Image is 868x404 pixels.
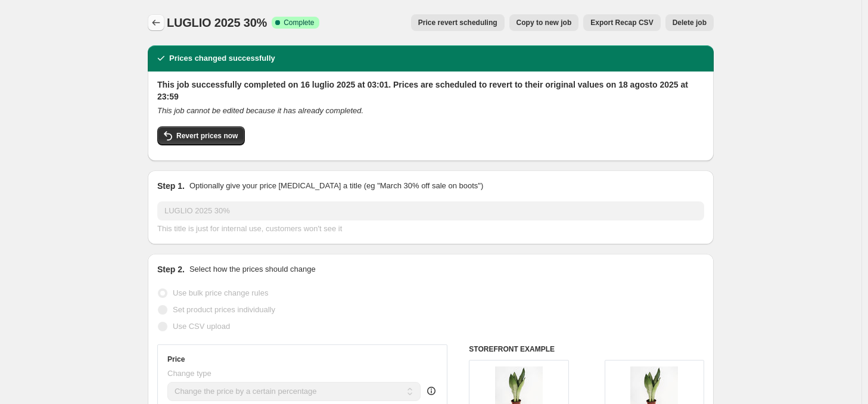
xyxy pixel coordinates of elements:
[189,180,483,192] p: Optionally give your price [MEDICAL_DATA] a title (eg "March 30% off sale on boots")
[665,14,714,31] button: Delete job
[176,131,238,141] span: Revert prices now
[425,385,437,397] div: help
[583,14,660,31] button: Export Recap CSV
[173,288,268,297] span: Use bulk price change rules
[157,201,704,220] input: 30% off holiday sale
[167,355,185,364] h3: Price
[173,305,275,314] span: Set product prices individually
[189,263,316,275] p: Select how the prices should change
[157,263,185,275] h2: Step 2.
[167,369,211,378] span: Change type
[418,18,497,27] span: Price revert scheduling
[673,18,707,27] span: Delete job
[590,18,653,27] span: Export Recap CSV
[469,344,704,354] h6: STOREFRONT EXAMPLE
[169,52,275,64] h2: Prices changed successfully
[411,14,505,31] button: Price revert scheduling
[167,16,267,29] span: LUGLIO 2025 30%
[157,106,363,115] i: This job cannot be edited because it has already completed.
[509,14,579,31] button: Copy to new job
[284,18,314,27] span: Complete
[157,180,185,192] h2: Step 1.
[148,14,164,31] button: Price change jobs
[157,126,245,145] button: Revert prices now
[517,18,572,27] span: Copy to new job
[157,224,342,233] span: This title is just for internal use, customers won't see it
[173,322,230,331] span: Use CSV upload
[157,79,704,102] h2: This job successfully completed on 16 luglio 2025 at 03:01. Prices are scheduled to revert to the...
